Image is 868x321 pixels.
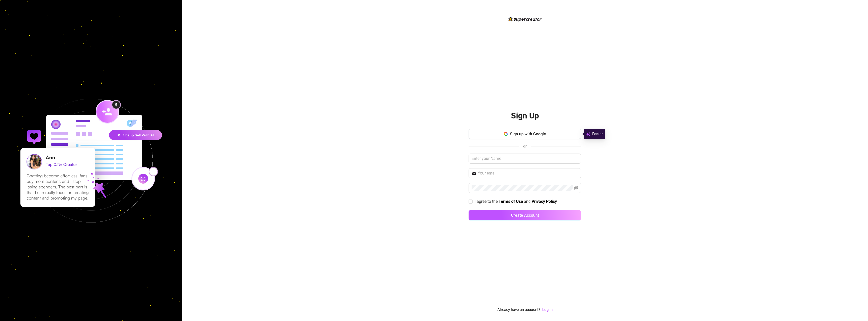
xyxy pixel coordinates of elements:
[469,129,581,139] button: Sign up with Google
[499,199,523,204] a: Terms of Use
[469,154,581,164] input: Enter your Name
[542,307,553,313] a: Log In
[469,210,581,220] button: Create Account
[475,199,499,204] span: I agree to the
[511,111,539,121] h2: Sign Up
[586,131,590,137] img: svg%3e
[574,186,578,190] span: eye-invisible
[508,17,542,21] img: logo-BBDzfeDw.svg
[511,213,539,218] span: Create Account
[592,131,603,137] span: Faster
[524,199,532,204] span: and
[499,199,523,204] strong: Terms of Use
[523,144,527,149] span: or
[532,199,557,204] strong: Privacy Policy
[478,170,578,176] input: Your email
[532,199,557,204] a: Privacy Policy
[542,307,553,312] a: Log In
[497,307,540,313] span: Already have an account?
[510,132,546,136] span: Sign up with Google
[4,73,178,248] img: signup-background-D0MIrEPF.svg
